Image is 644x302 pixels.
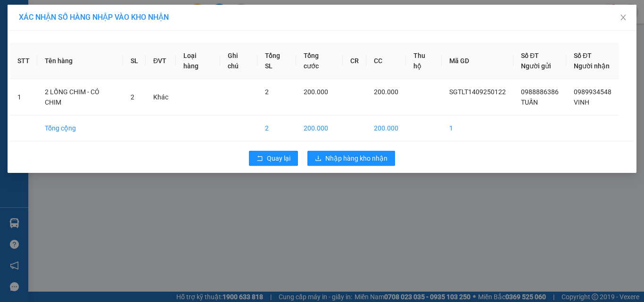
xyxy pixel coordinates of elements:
span: Nhập hàng kho nhận [325,153,388,163]
span: TUẤN [521,98,538,106]
th: Thu hộ [406,43,442,79]
span: close [619,14,627,21]
span: 200.000 [304,88,328,96]
span: SGTLT1409250122 [449,88,506,96]
button: downloadNhập hàng kho nhận [307,151,395,166]
span: Quay lại [267,153,290,163]
span: rollback [256,155,263,163]
td: Khác [146,79,176,115]
td: 1 [442,115,513,141]
span: Người gửi [521,62,551,70]
span: Số ĐT [574,52,592,59]
button: Close [610,5,636,31]
th: SL [123,43,146,79]
td: 2 [257,115,296,141]
button: rollbackQuay lại [249,151,298,166]
th: CC [366,43,406,79]
td: 1 [10,79,37,115]
span: 200.000 [374,88,398,96]
span: 0988886386 [521,88,559,96]
span: download [315,155,322,163]
th: Tổng SL [257,43,296,79]
th: Ghi chú [220,43,257,79]
span: XÁC NHẬN SỐ HÀNG NHẬP VÀO KHO NHẬN [19,13,169,22]
span: VINH [574,98,589,106]
td: 2 LỒNG CHIM - CÓ CHIM [37,79,123,115]
th: Mã GD [442,43,513,79]
td: 200.000 [366,115,406,141]
th: Tên hàng [37,43,123,79]
th: Tổng cước [296,43,342,79]
span: 2 [265,88,269,96]
span: Số ĐT [521,52,539,59]
span: Người nhận [574,62,610,70]
th: STT [10,43,37,79]
th: CR [343,43,366,79]
td: 200.000 [296,115,342,141]
td: Tổng cộng [37,115,123,141]
span: 2 [131,93,134,101]
th: ĐVT [146,43,176,79]
th: Loại hàng [176,43,220,79]
span: 0989934548 [574,88,611,96]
